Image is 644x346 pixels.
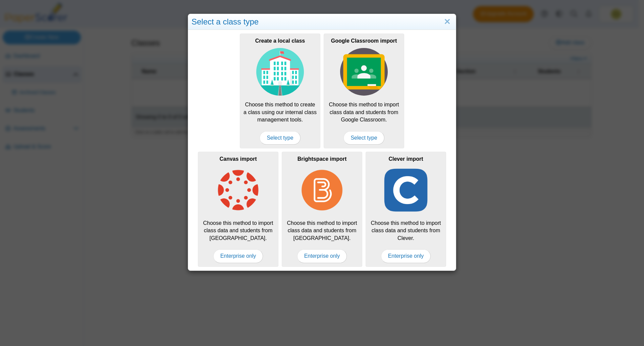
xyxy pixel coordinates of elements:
[381,249,431,263] span: Enterprise only
[442,16,452,28] a: Close
[198,152,278,266] div: Choose this method to import class data and students from [GEOGRAPHIC_DATA].
[331,38,397,44] b: Google Classroom import
[343,131,384,145] span: Select type
[388,156,423,162] b: Clever import
[256,48,304,96] img: class-type-local.svg
[382,166,430,214] img: class-type-clever.png
[213,249,263,263] span: Enterprise only
[240,34,320,148] a: Create a local class Choose this method to create a class using our internal class management too...
[188,14,456,30] div: Select a class type
[298,166,346,214] img: class-type-brightspace.png
[214,166,262,214] img: class-type-canvas.png
[255,38,305,44] b: Create a local class
[298,156,347,162] b: Brightspace import
[260,131,300,145] span: Select type
[324,34,404,148] a: Google Classroom import Choose this method to import class data and students from Google Classroo...
[324,34,404,148] div: Choose this method to import class data and students from Google Classroom.
[240,34,320,148] div: Choose this method to create a class using our internal class management tools.
[366,152,446,266] div: Choose this method to import class data and students from Clever.
[219,156,257,162] b: Canvas import
[340,48,388,96] img: class-type-google-classroom.svg
[282,152,362,266] div: Choose this method to import class data and students from [GEOGRAPHIC_DATA].
[297,249,347,263] span: Enterprise only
